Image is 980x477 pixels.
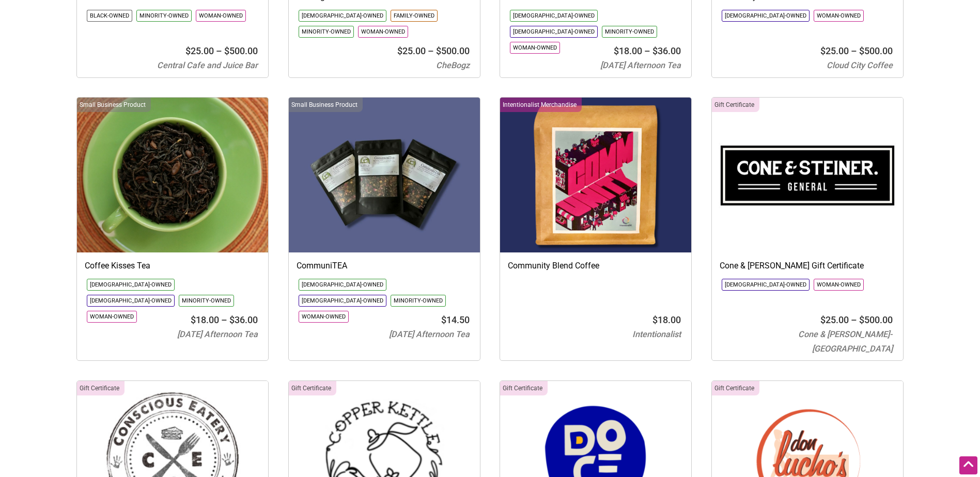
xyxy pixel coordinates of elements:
[289,98,363,112] div: Click to show only this category
[712,98,903,252] img: Cone and Steiner
[185,45,214,56] bdi: 25.00
[814,10,864,22] li: Click to show only this community
[297,260,472,272] h3: CommuniTEA
[391,10,438,22] li: Click to show only this community
[859,45,864,56] span: $
[510,10,598,22] li: Click to show only this community
[87,10,132,22] li: Click to show only this community
[851,45,857,56] span: –
[720,260,895,272] h3: Cone & [PERSON_NAME] Gift Certificate
[652,45,681,56] bdi: 36.00
[157,60,258,70] span: Central Cafe and Juice Bar
[500,98,582,112] div: Click to show only this category
[652,45,658,56] span: $
[712,98,759,112] div: Click to show only this category
[389,329,470,339] span: [DATE] Afternoon Tea
[77,98,151,112] div: Click to show only this category
[185,45,191,56] span: $
[510,26,598,38] li: Click to show only this community
[500,381,548,395] div: Click to show only this category
[814,279,864,291] li: Click to show only this community
[632,329,681,339] span: Intentionalist
[602,26,657,38] li: Click to show only this community
[299,295,386,307] li: Click to show only this community
[299,279,386,291] li: Click to show only this community
[87,311,137,323] li: Click to show only this community
[652,314,681,325] bdi: 18.00
[820,45,826,56] span: $
[289,381,336,395] div: Click to show only this category
[859,314,893,325] bdi: 500.00
[436,60,470,70] span: CheBogz
[441,314,470,325] bdi: 14.50
[358,26,408,38] li: Click to show only this community
[652,314,658,325] span: $
[820,45,849,56] bdi: 25.00
[191,314,219,325] bdi: 18.00
[436,45,441,56] span: $
[87,279,175,291] li: Click to show only this community
[959,456,977,474] div: Scroll Back to Top
[859,45,893,56] bdi: 500.00
[177,329,258,339] span: [DATE] Afternoon Tea
[851,314,857,325] span: –
[644,45,650,56] span: –
[136,10,192,22] li: Click to show only this community
[196,10,246,22] li: Click to show only this community
[85,260,260,272] h3: Coffee Kisses Tea
[614,45,642,56] bdi: 18.00
[299,26,354,38] li: Click to show only this community
[221,314,227,325] span: –
[224,45,258,56] bdi: 500.00
[77,381,125,395] div: Click to show only this category
[391,295,446,307] li: Click to show only this community
[441,314,446,325] span: $
[712,381,759,395] div: Click to show only this category
[428,45,434,56] span: –
[216,45,222,56] span: –
[397,45,426,56] bdi: 25.00
[614,45,619,56] span: $
[722,10,810,22] li: Click to show only this community
[397,45,402,56] span: $
[820,314,849,325] bdi: 25.00
[77,98,268,252] img: Friday Afternoon Tea Coffee Kisses
[436,45,470,56] bdi: 500.00
[229,314,258,325] bdi: 36.00
[224,45,229,56] span: $
[87,295,175,307] li: Click to show only this community
[722,279,810,291] li: Click to show only this community
[827,60,893,70] span: Cloud City Coffee
[179,295,234,307] li: Click to show only this community
[600,60,681,70] span: [DATE] Afternoon Tea
[299,311,349,323] li: Click to show only this community
[798,329,893,353] span: Cone & [PERSON_NAME]- [GEOGRAPHIC_DATA]
[859,314,864,325] span: $
[510,42,560,54] li: Click to show only this community
[299,10,386,22] li: Click to show only this community
[508,260,683,272] h3: Community Blend Coffee
[191,314,196,325] span: $
[820,314,826,325] span: $
[229,314,235,325] span: $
